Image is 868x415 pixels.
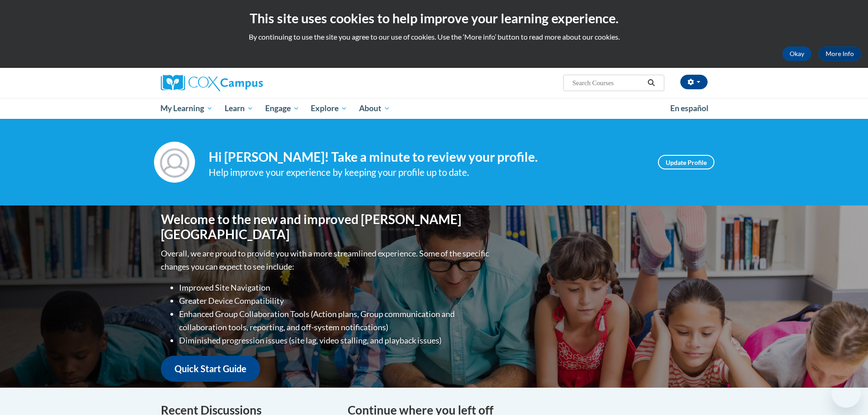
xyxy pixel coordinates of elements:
[161,212,491,242] h1: Welcome to the new and improved [PERSON_NAME][GEOGRAPHIC_DATA]
[209,149,644,165] h4: Hi [PERSON_NAME]! Take a minute to review your profile.
[664,99,714,118] a: En español
[680,75,708,89] button: Account Settings
[147,98,721,119] div: Main menu
[7,32,861,42] p: By continuing to use the site you agree to our use of cookies. Use the ‘More info’ button to read...
[179,334,491,347] li: Diminished progression issues (site lag, video stalling, and playback issues)
[265,103,299,114] span: Engage
[154,142,195,183] img: Profile Image
[179,307,491,334] li: Enhanced Group Collaboration Tools (Action plans, Group communication and collaboration tools, re...
[670,103,709,113] span: En español
[209,165,644,180] div: Help improve your experience by keeping your profile up to date.
[179,294,491,307] li: Greater Device Compatibility
[161,75,334,91] a: Cox Campus
[644,77,658,88] button: Search
[571,77,644,88] input: Search Courses
[161,247,491,273] p: Overall, we are proud to provide you with a more streamlined experience. Some of the specific cha...
[161,356,260,382] a: Quick Start Guide
[782,46,812,61] button: Okay
[155,98,219,119] a: My Learning
[359,103,390,114] span: About
[259,98,305,119] a: Engage
[179,281,491,294] li: Improved Site Navigation
[7,9,861,27] h2: This site uses cookies to help improve your learning experience.
[161,75,263,91] img: Cox Campus
[818,46,861,61] a: More Info
[832,379,861,408] iframe: Button to launch messaging window
[305,98,353,119] a: Explore
[219,98,259,119] a: Learn
[311,103,347,114] span: Explore
[225,103,253,114] span: Learn
[353,98,396,119] a: About
[160,103,213,114] span: My Learning
[658,155,714,169] a: Update Profile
